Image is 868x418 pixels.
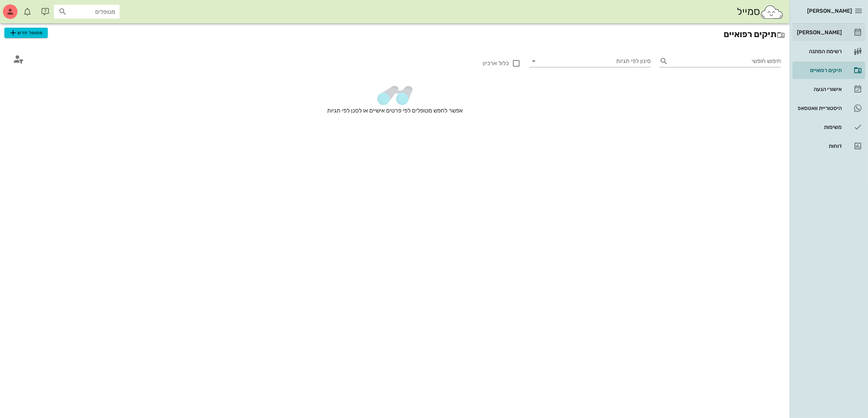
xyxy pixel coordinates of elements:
[376,84,413,106] img: telescope.1f74601d.png
[795,105,842,111] div: היסטוריית וואטסאפ
[737,4,784,20] div: סמייל
[9,28,43,37] span: מטופל חדש
[795,143,842,149] div: דוחות
[529,55,651,67] div: סינון לפי תגיות
[793,24,865,41] a: [PERSON_NAME]
[793,118,865,136] a: משימות
[795,67,842,73] div: תיקים רפואיים
[4,79,785,138] div: אפשר לחפש מטופלים לפי פרטים אישיים או לסנן לפי תגיות
[4,28,48,38] button: מטופל חדש
[793,62,865,79] a: תיקים רפואיים
[4,28,785,41] h2: תיקים רפואיים
[793,137,865,155] a: דוחות
[22,6,26,10] span: תג
[793,99,865,117] a: היסטוריית וואטסאפ
[793,80,865,98] a: אישורי הגעה
[795,86,842,92] div: אישורי הגעה
[760,5,784,19] img: SmileCloud logo
[793,43,865,60] a: רשימת המתנה
[795,29,842,35] div: [PERSON_NAME]
[807,8,852,14] span: [PERSON_NAME]
[9,50,28,68] button: חיפוש מתקדם
[399,60,509,67] label: כלול ארכיון
[795,124,842,130] div: משימות
[795,48,842,54] div: רשימת המתנה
